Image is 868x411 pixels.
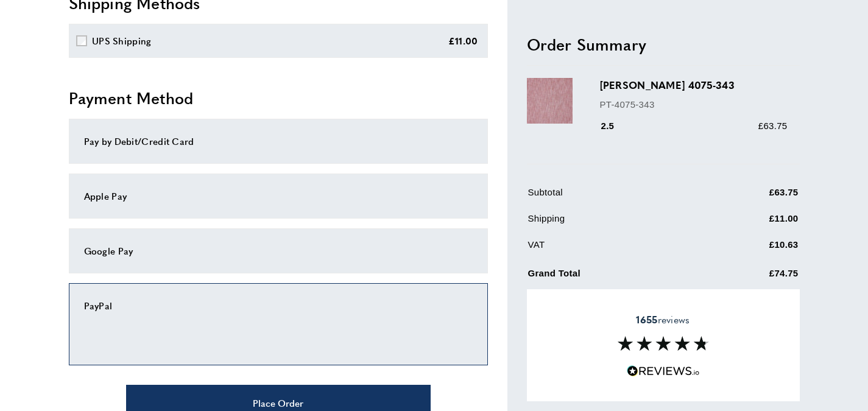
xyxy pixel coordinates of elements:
[702,237,798,261] td: £10.63
[84,298,473,313] div: PayPal
[600,118,632,133] div: 2.5
[528,211,702,234] td: Shipping
[636,312,657,326] strong: 1655
[84,313,473,346] iframe: PayPal-paypal
[618,336,709,351] img: Reviews section
[528,184,702,208] td: Subtotal
[600,78,788,92] h3: [PERSON_NAME] 4075-343
[528,237,702,261] td: VAT
[702,263,798,289] td: £74.75
[84,189,473,203] div: Apple Pay
[92,33,152,48] div: UPS Shipping
[600,97,788,111] p: PT-4075-343
[636,314,690,326] span: reviews
[448,33,478,48] div: £11.00
[527,78,573,124] img: Burford 4075-343
[528,263,702,289] td: Grand Total
[84,244,473,258] div: Google Pay
[627,365,700,377] img: Reviews.io 5 stars
[527,33,800,55] h2: Order Summary
[758,120,788,130] span: £63.75
[69,87,488,109] h2: Payment Method
[702,184,798,208] td: £63.75
[702,211,798,234] td: £11.00
[84,134,473,149] div: Pay by Debit/Credit Card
